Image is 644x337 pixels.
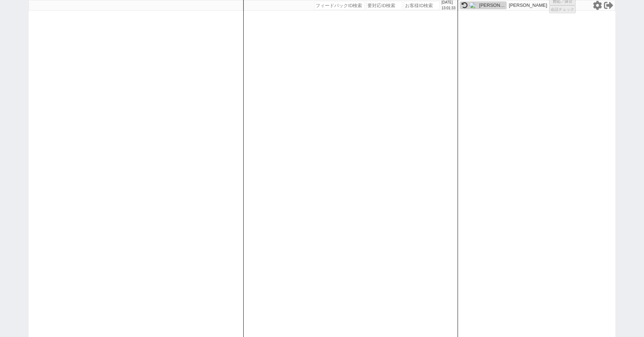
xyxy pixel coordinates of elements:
p: 13:01:33 [441,5,455,11]
div: [PERSON_NAME] [479,3,505,8]
input: 要対応ID検索 [366,1,402,10]
img: 0hME4sUGZ4EmoJCj46dNZtPTVPHAd-JBQicW1ZXyxeRF52OVI4ZmhdXyVdTlp3bwI_MWRUCnhYS14l [469,3,477,8]
p: [PERSON_NAME] [509,3,547,8]
input: フィードバックID検索 [314,1,365,10]
input: お客様ID検索 [404,1,440,10]
button: 会話チェック [549,5,576,13]
span: 会話チェック [551,7,574,12]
